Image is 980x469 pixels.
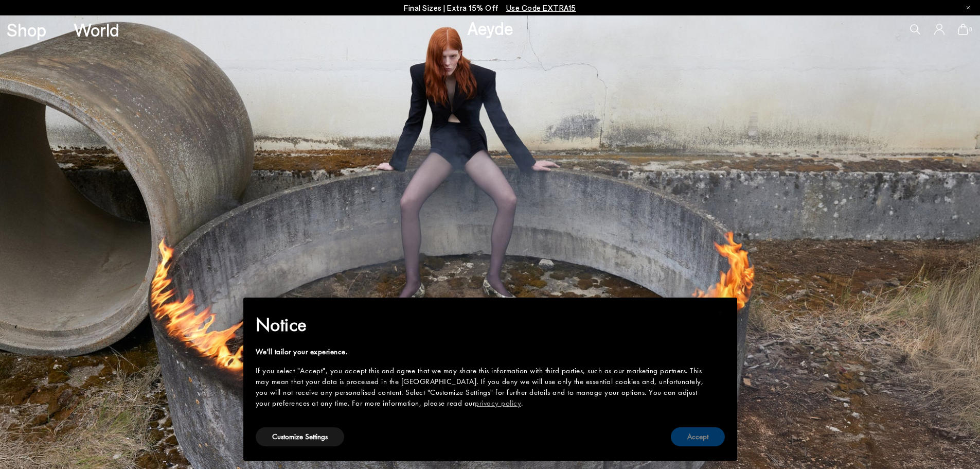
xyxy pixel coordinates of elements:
[467,17,513,39] a: Aeyde
[475,398,521,408] a: privacy policy
[968,27,973,32] span: 0
[671,427,725,446] button: Accept
[256,366,708,409] div: If you select "Accept", you accept this and agree that we may share this information with third p...
[7,21,46,39] a: Shop
[256,427,344,446] button: Customize Settings
[708,301,733,325] button: Close this notice
[958,24,968,35] a: 0
[256,346,708,357] div: We'll tailor your experience.
[506,3,576,12] span: Navigate to /collections/ss25-final-sizes
[74,21,119,39] a: World
[717,305,724,321] span: ×
[404,2,576,14] p: Final Sizes | Extra 15% Off
[256,311,708,338] h2: Notice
